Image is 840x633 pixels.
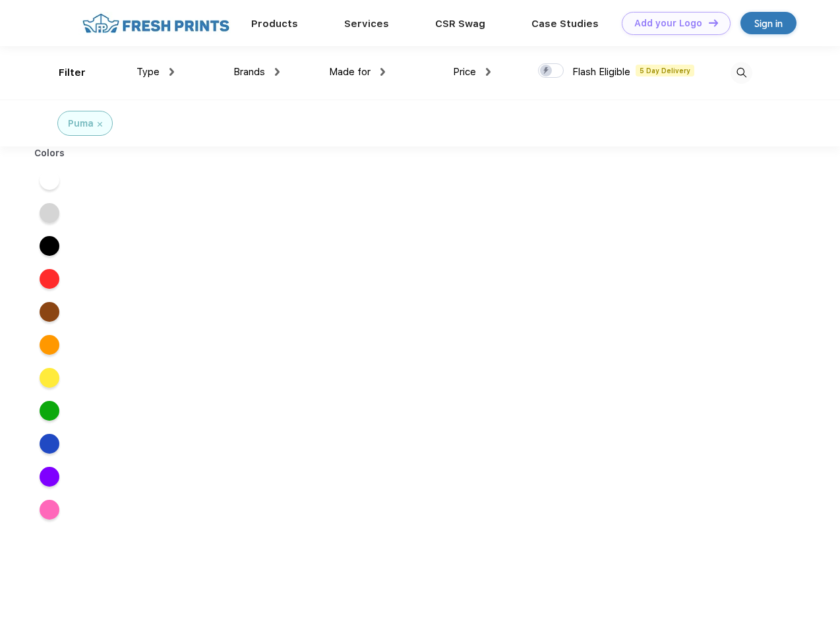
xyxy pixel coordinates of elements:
[740,12,796,34] a: Sign in
[709,19,718,26] img: DT
[78,12,233,35] img: fo%20logo%202.webp
[251,18,298,30] a: Products
[98,122,102,127] img: filter_cancel.svg
[275,68,280,76] img: dropdown.png
[572,66,630,78] span: Flash Eligible
[486,68,491,76] img: dropdown.png
[68,117,94,131] div: Puma
[329,66,371,78] span: Made for
[59,65,86,80] div: Filter
[435,18,485,30] a: CSR Swag
[731,62,752,84] img: desktop_search.svg
[453,66,476,78] span: Price
[344,18,389,30] a: Services
[634,18,702,29] div: Add your Logo
[233,66,265,78] span: Brands
[169,68,174,76] img: dropdown.png
[136,66,160,78] span: Type
[24,146,75,160] div: Colors
[380,68,385,76] img: dropdown.png
[754,16,783,31] div: Sign in
[636,65,694,76] span: 5 Day Delivery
